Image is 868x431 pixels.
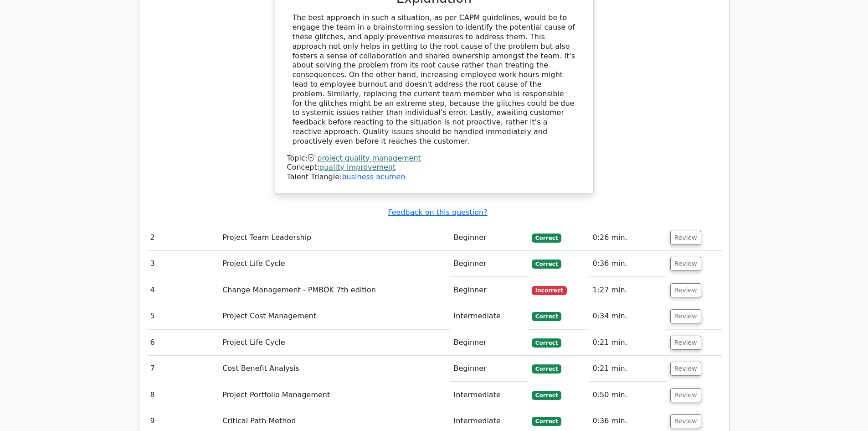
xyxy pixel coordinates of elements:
[287,154,581,182] div: Talent Triangle:
[147,382,219,408] td: 8
[589,251,666,277] td: 0:36 min.
[589,330,666,356] td: 0:21 min.
[342,172,405,181] a: business acumen
[287,163,581,172] div: Concept:
[670,362,701,376] button: Review
[532,312,561,321] span: Correct
[219,382,450,408] td: Project Portfolio Management
[670,257,701,271] button: Review
[219,225,450,251] td: Project Team Leadership
[450,356,528,382] td: Beginner
[589,382,666,408] td: 0:50 min.
[147,225,219,251] td: 2
[293,13,576,146] div: The best approach in such a situation, as per CAPM guidelines, would be to engage the team in a b...
[589,303,666,329] td: 0:34 min.
[532,234,561,243] span: Correct
[388,208,487,217] a: Feedback on this question?
[450,303,528,329] td: Intermediate
[532,286,567,295] span: Incorrect
[670,336,701,350] button: Review
[670,414,701,428] button: Review
[219,330,450,356] td: Project Life Cycle
[532,417,561,426] span: Correct
[589,225,666,251] td: 0:26 min.
[532,391,561,400] span: Correct
[532,260,561,269] span: Correct
[319,163,395,171] a: quality improvement
[287,154,581,163] div: Topic:
[589,356,666,382] td: 0:21 min.
[450,251,528,277] td: Beginner
[147,330,219,356] td: 6
[147,277,219,303] td: 4
[219,277,450,303] td: Change Management - PMBOK 7th edition
[450,330,528,356] td: Beginner
[670,231,701,245] button: Review
[532,338,561,348] span: Correct
[670,283,701,297] button: Review
[147,356,219,382] td: 7
[317,154,421,162] a: project quality management
[219,251,450,277] td: Project Life Cycle
[219,303,450,329] td: Project Cost Management
[147,303,219,329] td: 5
[589,277,666,303] td: 1:27 min.
[450,382,528,408] td: Intermediate
[147,251,219,277] td: 3
[450,277,528,303] td: Beginner
[219,356,450,382] td: Cost Benefit Analysis
[670,309,701,323] button: Review
[670,388,701,402] button: Review
[450,225,528,251] td: Beginner
[532,364,561,374] span: Correct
